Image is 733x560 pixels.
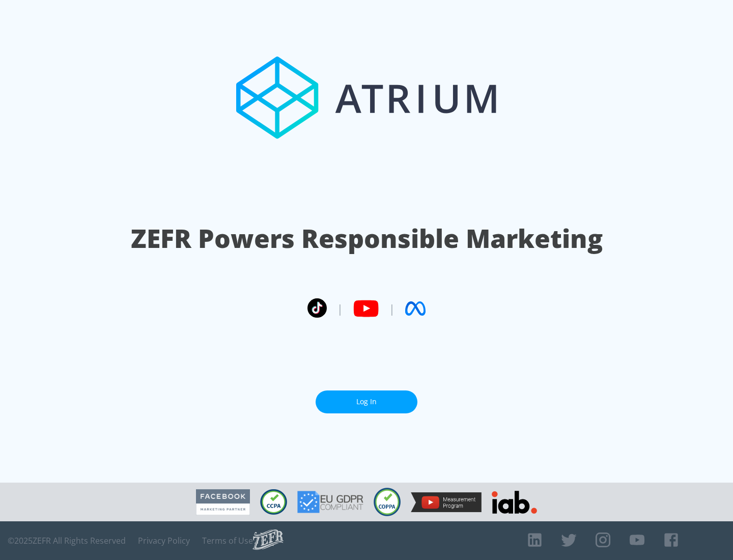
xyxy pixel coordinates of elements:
img: CCPA Compliant [260,489,287,515]
img: COPPA Compliant [374,488,401,516]
img: Facebook Marketing Partner [196,489,250,515]
a: Log In [316,390,417,413]
a: Terms of Use [202,536,253,546]
span: © 2025 ZEFR All Rights Reserved [8,536,126,546]
a: Privacy Policy [138,536,190,546]
span: | [337,301,343,316]
img: YouTube Measurement Program [411,492,482,512]
h1: ZEFR Powers Responsible Marketing [131,221,603,256]
span: | [389,301,395,316]
img: IAB [492,491,537,514]
img: GDPR Compliant [297,491,363,513]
